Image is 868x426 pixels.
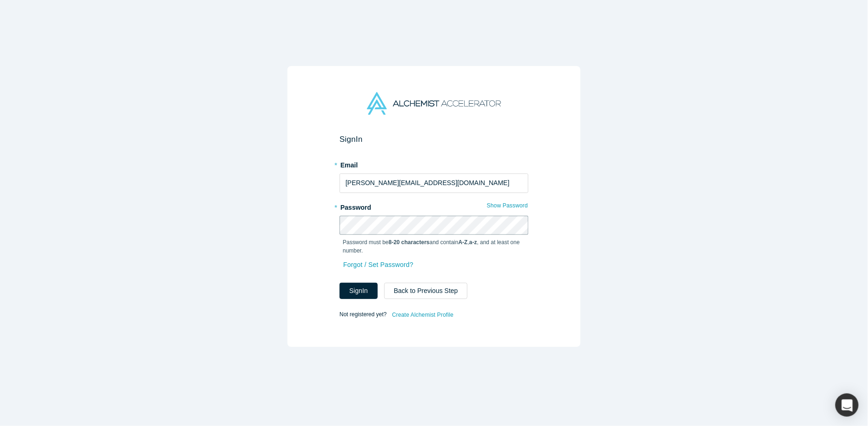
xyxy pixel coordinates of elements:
strong: 8-20 characters [389,239,430,246]
p: Password must be and contain , , and at least one number. [343,238,525,255]
a: Create Alchemist Profile [392,309,454,321]
button: SignIn [340,283,378,299]
button: Back to Previous Step [384,283,468,299]
span: Not registered yet? [340,312,387,318]
label: Password [340,200,528,213]
img: Alchemist Accelerator Logo [367,92,501,115]
label: Email [340,157,528,170]
button: Show Password [487,200,528,212]
strong: A-Z [459,239,468,246]
a: Forgot / Set Password? [343,257,414,273]
strong: a-z [469,239,477,246]
h2: Sign In [340,134,528,144]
